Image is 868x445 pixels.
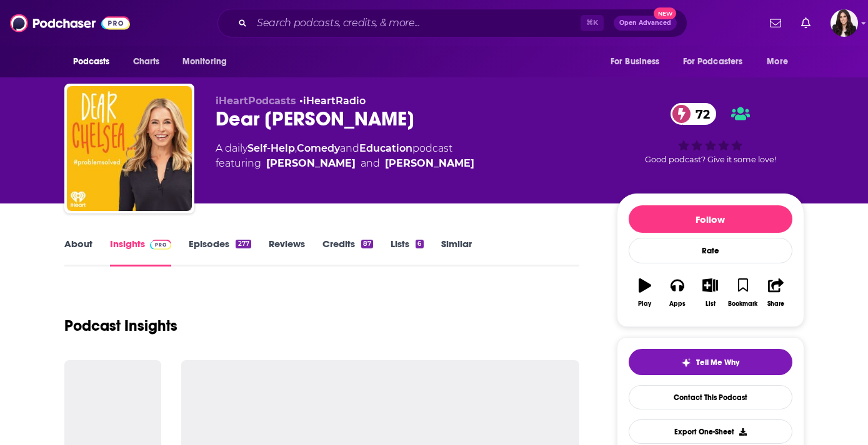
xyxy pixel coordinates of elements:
[619,20,671,26] span: Open Advanced
[150,240,172,250] img: Podchaser Pro
[322,238,373,267] a: Credits87
[727,270,759,315] button: Bookmark
[611,53,660,71] span: For Business
[681,358,691,368] img: tell me why sparkle
[64,50,126,74] button: open menu
[694,270,726,315] button: List
[581,15,604,31] span: ⌘ K
[216,95,296,107] span: iHeartPodcasts
[216,156,474,171] span: featuring
[252,13,581,33] input: Search podcasts, credits, & more...
[831,9,858,37] img: User Profile
[299,95,366,107] span: •
[654,7,676,19] span: New
[767,53,788,71] span: More
[706,300,716,308] div: List
[758,50,804,74] button: open menu
[759,270,792,315] button: Share
[217,9,687,37] div: Search podcasts, credits, & more...
[796,12,816,34] a: Show notifications dropdown
[441,238,472,267] a: Similar
[629,349,792,375] button: tell me why sparkleTell Me Why
[247,142,295,154] a: Self-Help
[295,142,297,154] span: ,
[638,300,651,308] div: Play
[629,205,792,233] button: Follow
[64,316,177,335] h1: Podcast Insights
[67,86,192,211] img: Dear Chelsea
[110,238,172,267] a: InsightsPodchaser Pro
[216,141,474,171] div: A daily podcast
[361,156,380,171] span: and
[683,103,716,125] span: 72
[629,270,661,315] button: Play
[182,53,227,71] span: Monitoring
[831,9,858,37] span: Logged in as RebeccaShapiro
[614,16,677,31] button: Open AdvancedNew
[133,53,160,71] span: Charts
[728,300,757,308] div: Bookmark
[269,238,305,267] a: Reviews
[617,95,804,172] div: 72Good podcast? Give it some love!
[385,156,474,171] a: [PERSON_NAME]
[297,142,340,154] a: Comedy
[629,238,792,263] div: Rate
[602,50,676,74] button: open menu
[416,240,423,248] div: 6
[675,50,761,74] button: open menu
[831,9,858,37] button: Show profile menu
[64,238,92,267] a: About
[629,385,792,409] a: Contact This Podcast
[696,358,739,368] span: Tell Me Why
[359,142,412,154] a: Education
[391,238,423,267] a: Lists6
[236,240,251,248] div: 277
[340,142,359,154] span: and
[765,12,786,34] a: Show notifications dropdown
[361,240,373,248] div: 87
[125,50,167,74] a: Charts
[661,270,694,315] button: Apps
[683,53,743,71] span: For Podcasters
[174,50,243,74] button: open menu
[671,103,716,125] a: 72
[303,95,366,107] a: iHeartRadio
[73,53,110,71] span: Podcasts
[645,155,776,164] span: Good podcast? Give it some love!
[669,300,686,308] div: Apps
[266,156,356,171] a: [PERSON_NAME]
[189,238,251,267] a: Episodes277
[767,300,784,308] div: Share
[629,419,792,444] button: Export One-Sheet
[10,11,130,35] img: Podchaser - Follow, Share and Rate Podcasts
